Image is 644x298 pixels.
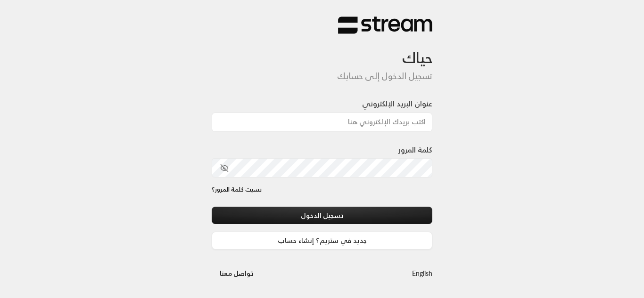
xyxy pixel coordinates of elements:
a: جديد في ستريم؟ إنشاء حساب [212,232,432,249]
button: تسجيل الدخول [212,207,432,224]
img: Stream Logo [338,16,432,34]
a: نسيت كلمة المرور؟ [212,185,262,194]
button: toggle password visibility [216,160,232,176]
input: اكتب بريدك الإلكتروني هنا [212,113,432,132]
label: كلمة المرور [398,144,432,155]
a: تواصل معنا [212,267,261,279]
h5: تسجيل الدخول إلى حسابك [212,71,432,81]
button: تواصل معنا [212,265,261,282]
h3: حياك [212,34,432,67]
label: عنوان البريد الإلكتروني [362,98,432,109]
a: English [412,265,432,282]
